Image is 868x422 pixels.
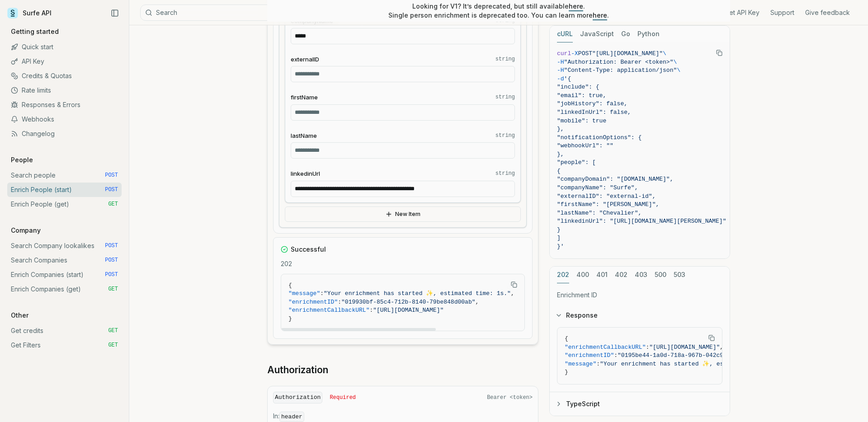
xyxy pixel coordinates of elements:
code: Authorization [273,392,322,404]
a: Enrich Companies (get) GET [7,282,122,296]
a: Give feedback [805,8,850,17]
a: here [593,11,607,19]
code: string [495,56,515,63]
span: "linkedinUrl": "[URL][DOMAIN_NAME][PERSON_NAME]" [557,218,726,225]
span: { [557,168,561,174]
button: JavaScript [580,26,614,42]
p: Other [7,311,32,320]
button: Python [637,26,660,42]
a: Search Company lookalikes POST [7,239,122,253]
button: Copy Text [712,46,726,60]
a: Search Companies POST [7,253,122,267]
span: ] [557,234,561,241]
span: "firstName": "[PERSON_NAME]", [557,201,659,208]
span: POST [105,242,118,249]
button: 401 [596,267,608,283]
span: Bearer <token> [487,394,533,401]
p: In: [273,412,533,422]
span: "Your enrichment has started ✨, estimated time: 2 seconds." [600,361,811,367]
span: "[URL][DOMAIN_NAME]" [592,50,663,57]
span: POST [105,186,118,193]
span: "jobHistory": false, [557,100,627,107]
span: "webhookUrl": "" [557,142,613,149]
span: "Authorization: Bearer <token>" [564,59,674,66]
div: Response [550,327,730,392]
span: GET [108,201,118,208]
span: : [596,361,600,367]
a: here [569,2,583,10]
a: Quick start [7,40,122,54]
span: GET [108,342,118,349]
span: GET [108,327,118,334]
a: Get credits GET [7,324,122,338]
a: Surfe API [7,6,52,20]
span: }, [557,126,564,132]
div: Successful [281,245,525,254]
span: -H [557,59,564,66]
button: Response [550,304,730,327]
span: \ [673,59,677,66]
span: "[URL][DOMAIN_NAME]" [649,344,720,351]
span: -H [557,67,564,74]
span: "notificationOptions": { [557,134,642,141]
span: , [720,344,723,351]
button: 202 [557,267,569,283]
button: 500 [655,267,666,283]
span: }' [557,243,564,250]
span: } [557,226,561,233]
span: } [288,315,292,322]
code: string [495,94,515,101]
span: GET [108,286,118,293]
a: Get Filters GET [7,338,122,352]
span: Required [330,394,356,401]
button: Copy Text [507,278,521,291]
button: Collapse Sidebar [108,6,122,20]
p: Looking for V1? It’s deprecated, but still available . Single person enrichment is deprecated too... [388,2,609,20]
span: }, [557,151,564,158]
span: POST [105,172,118,179]
button: Go [621,26,630,42]
a: Webhooks [7,112,122,127]
span: "019930bf-85c4-712b-8140-79be848d00ab" [341,299,475,305]
a: Credits & Quotas [7,69,122,83]
span: "companyName": "Surfe", [557,184,638,191]
a: Enrich People (get) GET [7,197,122,211]
span: "include": { [557,84,599,90]
a: Responses & Errors [7,98,122,112]
span: "0195be44-1a0d-718a-967b-042c9d17ffd7" [618,352,751,359]
a: API Key [7,54,122,69]
span: { [288,282,292,289]
button: Copy Text [705,331,718,345]
button: TypeScript [550,392,730,416]
p: People [7,155,37,164]
span: "externalID": "external-id", [557,193,656,200]
button: 402 [615,267,627,283]
span: , [475,299,479,305]
a: Search people POST [7,168,122,183]
span: "companyDomain": "[DOMAIN_NAME]", [557,176,673,183]
button: cURL [557,26,573,42]
button: 403 [635,267,647,283]
span: } [565,369,568,375]
span: "enrichmentCallbackURL" [565,344,646,351]
button: New Item [285,206,521,222]
span: { [565,335,568,342]
span: : [369,307,373,314]
a: Authorization [267,364,328,376]
a: Support [770,8,794,17]
span: "enrichmentCallbackURL" [288,307,369,314]
code: header [279,412,304,422]
span: : [338,299,341,305]
code: string [495,132,515,139]
span: , [511,290,514,297]
span: "message" [288,290,320,297]
span: "[URL][DOMAIN_NAME]" [373,307,443,314]
button: 400 [576,267,589,283]
span: "linkedInUrl": false, [557,109,631,116]
span: POST [578,50,592,57]
a: Get API Key [725,8,759,17]
a: Changelog [7,127,122,141]
span: \ [677,67,680,74]
p: 202 [281,259,525,268]
span: "enrichmentID" [565,352,614,359]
